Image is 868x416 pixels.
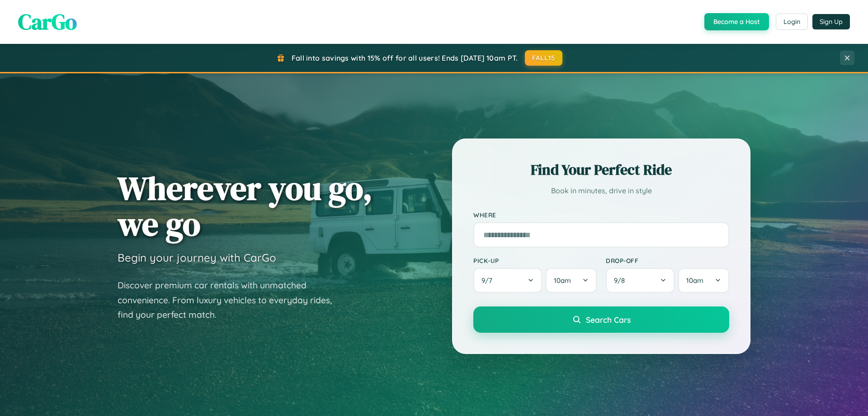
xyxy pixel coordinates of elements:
[18,7,77,37] span: CarGo
[118,170,373,242] h1: Wherever you go, we go
[473,306,729,333] button: Search Cars
[614,276,629,285] span: 9 / 8
[473,184,729,197] p: Book in minutes, drive in style
[473,257,597,264] label: Pick-up
[554,276,571,285] span: 10am
[606,268,675,293] button: 9/8
[686,276,703,285] span: 10am
[292,53,518,62] span: Fall into savings with 15% off for all users! Ends [DATE] 10am PT.
[704,13,769,30] button: Become a Host
[586,315,631,325] span: Search Cars
[118,251,276,264] h3: Begin your journey with CarGo
[473,160,729,180] h2: Find Your Perfect Ride
[678,268,729,293] button: 10am
[118,278,344,322] p: Discover premium car rentals with unmatched convenience. From luxury vehicles to everyday rides, ...
[525,50,563,66] button: FALL15
[473,268,542,293] button: 9/7
[776,14,808,30] button: Login
[812,14,850,29] button: Sign Up
[473,211,729,219] label: Where
[481,276,497,285] span: 9 / 7
[606,257,729,264] label: Drop-off
[546,268,597,293] button: 10am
